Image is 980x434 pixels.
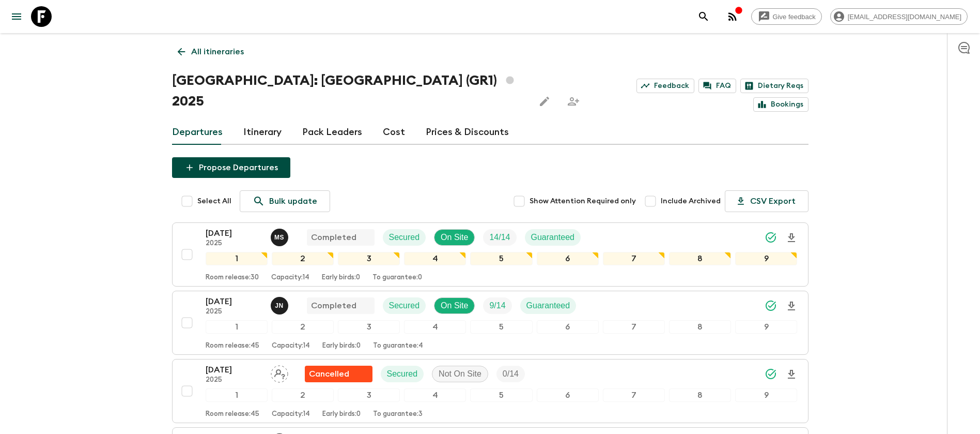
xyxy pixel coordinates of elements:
p: Early birds: 0 [322,342,361,350]
p: 14 / 14 [489,231,510,244]
p: 0 / 14 [503,368,519,380]
p: Guaranteed [526,300,570,312]
div: 5 [470,252,532,265]
p: Not On Site [439,368,481,380]
p: Capacity: 14 [272,342,310,350]
p: 2025 [206,308,262,316]
p: Completed [311,300,356,312]
p: 2025 [206,240,262,248]
div: Trip Fill [483,297,511,314]
span: Magda Sotiriadis [271,232,290,240]
p: 2025 [206,376,262,384]
p: Secured [387,368,418,380]
p: To guarantee: 0 [372,274,422,282]
p: To guarantee: 3 [373,410,423,418]
p: Secured [389,231,420,244]
span: Show Attention Required only [530,196,636,206]
div: On Site [434,229,475,246]
a: Dietary Reqs [740,79,808,93]
span: Janita Nurmi [271,300,290,308]
div: 9 [735,320,797,334]
a: Feedback [636,79,694,93]
div: 8 [669,320,731,334]
div: Not On Site [432,366,488,382]
button: [DATE]2025Assign pack leaderFlash Pack cancellationSecuredNot On SiteTrip Fill123456789Room relea... [172,359,808,423]
svg: Synced Successfully [765,231,777,244]
a: Bookings [753,97,808,112]
div: 7 [603,252,665,265]
p: Bulk update [269,195,317,207]
div: 3 [338,320,400,334]
p: Early birds: 0 [322,274,360,282]
div: 8 [669,388,731,402]
p: On Site [441,231,468,244]
p: Cancelled [309,368,349,380]
div: Trip Fill [483,229,516,246]
p: [DATE] [206,295,262,308]
div: 2 [272,252,334,265]
div: 4 [404,388,466,402]
div: 1 [206,252,268,265]
a: Give feedback [751,8,822,25]
div: 1 [206,320,268,334]
div: 2 [272,320,334,334]
div: 2 [272,388,334,402]
svg: Download Onboarding [785,232,798,244]
h1: [GEOGRAPHIC_DATA]: [GEOGRAPHIC_DATA] (GR1) 2025 [172,70,526,112]
p: On Site [441,300,468,312]
button: search adventures [693,6,714,27]
div: Trip Fill [496,366,525,382]
div: 8 [669,252,731,265]
p: Capacity: 14 [271,274,309,282]
span: [EMAIL_ADDRESS][DOMAIN_NAME] [842,13,967,21]
button: Propose Departures [172,157,290,178]
div: 7 [603,388,665,402]
div: Secured [383,229,426,246]
p: Early birds: 0 [322,410,361,418]
p: Guaranteed [531,231,575,244]
a: Bulk update [240,190,330,212]
p: To guarantee: 4 [373,342,423,350]
div: 6 [537,252,599,265]
p: Capacity: 14 [272,410,310,418]
div: [EMAIL_ADDRESS][DOMAIN_NAME] [830,8,968,25]
a: All itineraries [172,41,250,62]
a: Prices & Discounts [426,120,509,145]
p: Room release: 45 [206,410,259,418]
svg: Synced Successfully [765,300,777,312]
a: Departures [172,120,223,145]
div: 7 [603,320,665,334]
span: Select All [197,196,231,206]
div: 4 [404,320,466,334]
a: Itinerary [243,120,282,145]
p: [DATE] [206,364,262,376]
div: Secured [383,297,426,314]
button: menu [6,6,27,27]
p: [DATE] [206,227,262,240]
div: 6 [537,320,599,334]
p: Completed [311,231,356,244]
div: On Site [434,297,475,314]
a: FAQ [698,79,736,93]
span: Give feedback [767,13,821,21]
p: 9 / 14 [489,300,505,312]
span: Include Archived [661,196,721,206]
svg: Download Onboarding [785,300,798,312]
div: Secured [381,366,424,382]
p: Room release: 30 [206,274,259,282]
div: 3 [338,252,400,265]
span: Assign pack leader [271,368,288,377]
div: 5 [470,320,532,334]
button: Edit this itinerary [534,91,555,112]
svg: Synced Successfully [765,368,777,380]
div: 4 [404,252,466,265]
div: 9 [735,252,797,265]
span: Share this itinerary [563,91,584,112]
p: Secured [389,300,420,312]
button: [DATE]2025Magda SotiriadisCompletedSecuredOn SiteTrip FillGuaranteed123456789Room release:30Capac... [172,222,808,287]
div: Flash Pack cancellation [305,366,372,382]
p: All itineraries [191,46,244,58]
div: 5 [470,388,532,402]
div: 3 [338,388,400,402]
div: 9 [735,388,797,402]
